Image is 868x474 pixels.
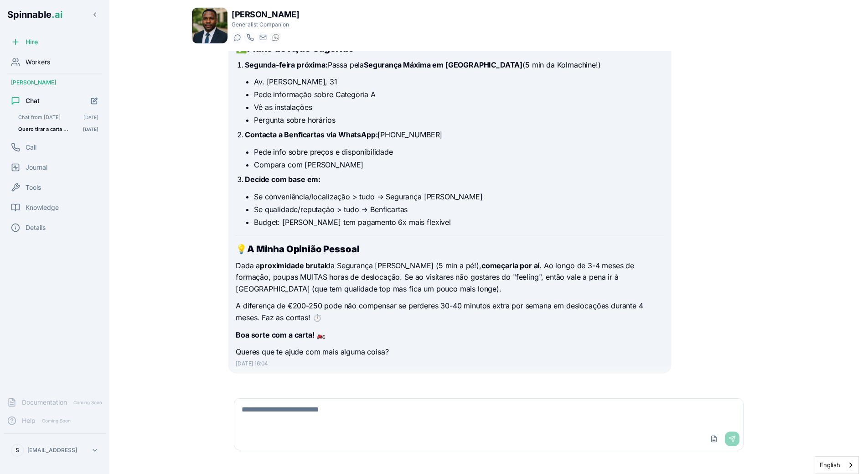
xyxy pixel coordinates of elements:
p: Queres que te ajude com mais alguma coisa? [236,346,663,358]
li: Se qualidade/reputação > tudo → Benficartas [254,204,663,215]
span: S [15,447,19,454]
span: Journal [26,163,47,172]
div: [DATE] 16:04 [236,360,663,367]
li: Pede info sobre preços e disponibilidade [254,146,663,157]
strong: Plano de Ação Sugerido [247,43,354,54]
aside: Language selected: English [815,456,859,474]
p: A diferença de €200-250 pode não compensar se perderes 30-40 minutos extra por semana em deslocaç... [236,300,663,323]
li: Pede informação sobre Categoria A [254,89,663,100]
p: [PHONE_NUMBER] [245,129,663,141]
span: Chat from 13/10/2025 [18,114,71,120]
li: Av. [PERSON_NAME], 31 [254,76,663,87]
button: S[EMAIL_ADDRESS] [7,441,102,459]
img: WhatsApp [272,34,279,41]
span: Chat [26,96,40,105]
strong: proximidade brutal [260,261,326,270]
img: Axel Petrov [192,8,227,43]
span: Workers [26,57,50,67]
span: Spinnable [7,9,62,20]
span: Knowledge [26,203,59,212]
p: Passa pela (5 min da Kolmachine!) [245,59,663,71]
span: Hire [26,37,38,47]
li: Budget: [PERSON_NAME] tem pagamento 6x mais flexível [254,217,663,228]
span: Coming Soon [39,417,73,425]
h2: 💡 [236,243,663,255]
span: Help [22,416,36,425]
strong: Decide com base em: [245,175,320,184]
span: [DATE] [83,114,98,120]
span: Documentation [22,398,67,407]
strong: Segurança Máxima em [GEOGRAPHIC_DATA] [364,60,522,69]
span: [DATE] [83,126,98,132]
li: Compara com [PERSON_NAME] [254,159,663,170]
strong: Segunda-feira próxima: [245,60,327,69]
button: Start a chat with Axel Petrov [232,32,243,43]
p: [EMAIL_ADDRESS] [27,447,77,454]
p: Generalist Companion [232,21,299,28]
li: Pergunta sobre horários [254,115,663,125]
button: Start a call with Axel Petrov [244,32,255,43]
li: Vê as instalações [254,102,663,113]
div: [PERSON_NAME] [4,75,106,90]
strong: começaria por aí [481,261,539,270]
strong: Boa sorte com a carta! 🏍️ [236,330,325,339]
h1: [PERSON_NAME] [232,8,299,21]
span: Call [26,143,36,152]
span: Details [26,223,46,232]
li: Se conveniência/localização > tudo → Segurança [PERSON_NAME] [254,191,663,202]
strong: A Minha Opinião Pessoal [247,244,359,255]
strong: Contacta a Benficartas via WhatsApp: [245,130,377,139]
p: Dada a da Segurança [PERSON_NAME] (5 min a pé!), . Ao longo de 3-4 meses de formação, poupas MUIT... [236,260,663,295]
button: Start new chat [87,93,102,109]
button: Send email to axel.petrov@getspinnable.ai [257,32,268,43]
span: Quero tirar a carta de condução de motociclos em Lisboa. Eu já tenho a carta B e B1 que tirei há ... [18,126,70,132]
a: English [815,457,858,474]
div: Language [815,456,859,474]
span: .ai [52,9,62,20]
span: Tools [26,183,41,192]
button: WhatsApp [270,32,281,43]
span: Coming Soon [71,398,105,407]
